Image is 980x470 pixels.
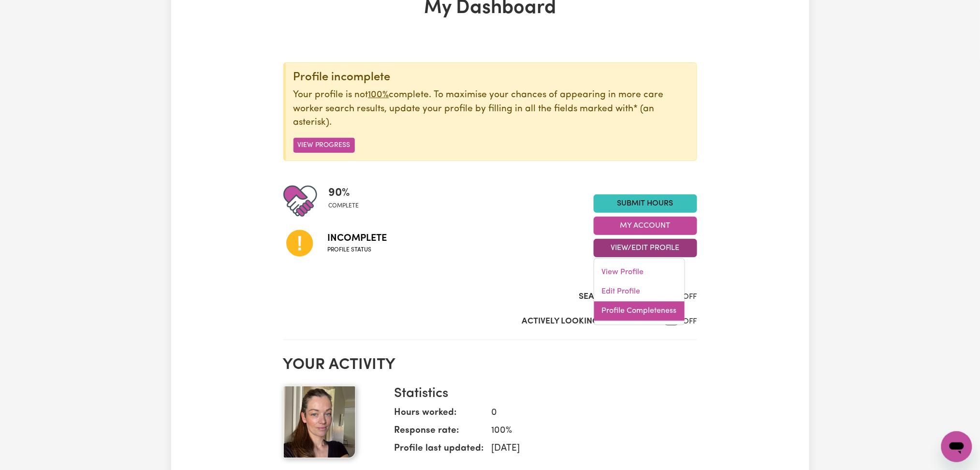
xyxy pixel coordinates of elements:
[283,356,697,374] h2: Your activity
[283,386,356,458] img: Your profile picture
[328,246,387,254] span: Profile status
[329,184,367,218] div: Profile completeness: 90%
[594,263,685,282] a: View Profile
[522,315,652,328] label: Actively Looking for Clients
[594,239,697,257] button: View/Edit Profile
[484,442,689,456] dd: [DATE]
[579,291,652,303] label: Search Visibility
[368,90,389,100] u: 100%
[941,431,972,462] iframe: Button to launch messaging window
[395,386,689,402] h3: Statistics
[683,318,697,325] span: OFF
[329,202,359,210] span: complete
[594,259,685,325] div: View/Edit Profile
[329,184,359,202] span: 90 %
[594,282,685,302] a: Edit Profile
[594,217,697,235] button: My Account
[594,194,697,213] a: Submit Hours
[484,406,689,420] dd: 0
[484,424,689,438] dd: 100 %
[293,138,355,153] button: View Progress
[328,231,387,246] span: Incomplete
[395,406,484,424] dt: Hours worked:
[293,88,689,130] p: Your profile is not complete. To maximise your chances of appearing in more care worker search re...
[594,302,685,321] a: Profile Completeness
[395,442,484,460] dt: Profile last updated:
[293,71,689,85] div: Profile incomplete
[683,293,697,301] span: OFF
[395,424,484,442] dt: Response rate:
